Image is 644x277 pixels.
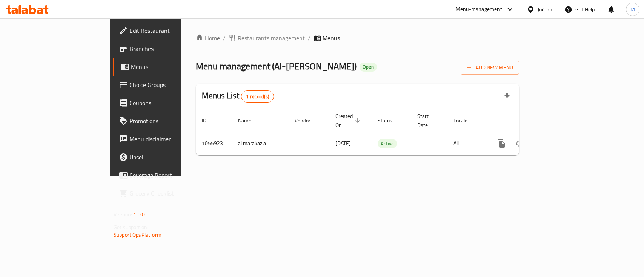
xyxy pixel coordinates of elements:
a: Branches [113,40,217,58]
span: Name [238,116,261,125]
span: Coverage Report [129,171,211,180]
span: ID [202,116,216,125]
a: Upsell [113,148,217,166]
span: Menu management ( Al-[PERSON_NAME] ) [196,58,357,75]
span: Open [360,64,377,70]
span: Version: [114,210,132,219]
th: Actions [486,109,571,132]
div: Open [360,63,377,72]
span: Add New Menu [467,63,513,72]
span: [DATE] [335,138,351,148]
button: Change Status [510,135,529,153]
span: Coupons [129,98,211,107]
span: Upsell [129,153,211,162]
a: Edit Restaurant [113,21,217,40]
a: Menus [113,58,217,76]
a: Coverage Report [113,166,217,184]
a: Restaurants management [229,34,305,43]
div: Jordan [538,5,552,14]
td: al marakazia [232,132,289,155]
div: Total records count [241,90,274,103]
span: Created On [335,112,363,130]
span: Menu disclaimer [129,135,211,144]
span: Start Date [417,112,438,130]
span: Grocery Checklist [129,189,211,198]
a: Support.OpsPlatform [114,230,161,240]
span: Choice Groups [129,80,211,89]
a: Menu disclaimer [113,130,217,148]
span: Active [378,139,397,148]
nav: breadcrumb [196,34,519,43]
button: more [492,135,510,153]
a: Coupons [113,94,217,112]
div: Menu-management [456,5,502,14]
a: Grocery Checklist [113,184,217,202]
span: Vendor [295,116,320,125]
span: Menus [323,34,340,43]
span: Restaurants management [238,34,305,43]
td: - [411,132,447,155]
h2: Menus List [202,90,274,103]
li: / [308,34,310,43]
a: Promotions [113,112,217,130]
table: enhanced table [196,109,571,155]
span: Edit Restaurant [129,26,211,35]
span: Promotions [129,116,211,125]
li: / [223,34,226,43]
div: Active [378,139,397,148]
span: Status [378,116,402,125]
span: Menus [131,62,211,71]
span: 1 record(s) [241,93,274,100]
span: Locale [453,116,477,125]
span: M [630,5,635,14]
td: All [447,132,486,155]
div: Export file [498,87,516,106]
button: Add New Menu [461,61,519,75]
a: Choice Groups [113,76,217,94]
span: Branches [129,44,211,53]
span: 1.0.0 [133,210,145,219]
span: Get support on: [114,222,148,232]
